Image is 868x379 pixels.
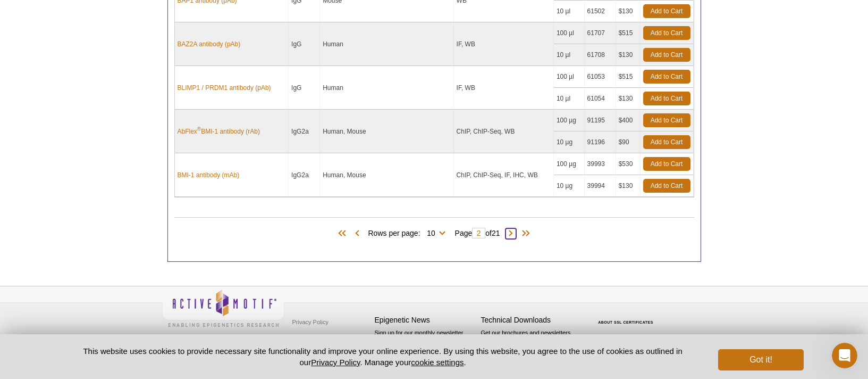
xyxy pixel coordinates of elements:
[643,92,690,105] a: Add to Cart
[481,328,582,356] p: Get our brochures and newsletters, or request them by mail.
[616,22,641,44] td: $515
[616,66,641,88] td: $515
[178,39,241,49] a: BAZ2A antibody (pAb)
[178,170,240,180] a: BMI-1 antibody (mAb)
[320,153,453,197] td: Human, Mouse
[368,227,449,238] span: Rows per page:
[352,228,363,239] span: Previous Page
[454,66,554,110] td: IF, WB
[585,175,616,197] td: 39994
[454,22,554,66] td: IF, WB
[598,320,653,324] a: ABOUT SSL CERTIFICATES
[718,349,803,370] button: Got it!
[554,88,585,110] td: 10 µl
[643,26,690,40] a: Add to Cart
[643,179,690,193] a: Add to Cart
[311,358,360,367] a: Privacy Policy
[585,1,616,22] td: 61502
[616,153,641,175] td: $530
[197,126,201,132] sup: ®
[585,44,616,66] td: 61708
[289,22,320,66] td: IgG
[554,175,585,197] td: 10 µg
[375,316,476,325] h4: Epigenetic News
[554,44,585,66] td: 10 µl
[587,305,667,328] table: Click to Verify - This site chose Symantec SSL for secure e-commerce and confidential communicati...
[643,4,690,18] a: Add to Cart
[554,153,585,175] td: 100 µg
[320,110,453,153] td: Human, Mouse
[162,286,284,329] img: Active Motif,
[178,83,271,93] a: BLIMP1 / PRDM1 antibody (pAb)
[450,228,505,238] span: Page of
[481,316,582,325] h4: Technical Downloads
[65,345,701,368] p: This website uses cookies to provide necessary site functionality and improve your online experie...
[336,228,352,239] span: First Page
[454,153,554,197] td: ChIP, ChIP-Seq, IF, IHC, WB
[616,131,641,153] td: $90
[290,314,331,330] a: Privacy Policy
[616,110,641,131] td: $400
[505,228,516,239] span: Next Page
[454,110,554,153] td: ChIP, ChIP-Seq, WB
[289,66,320,110] td: IgG
[616,88,641,110] td: $130
[585,88,616,110] td: 61054
[375,328,476,365] p: Sign up for our monthly newsletter highlighting recent publications in the field of epigenetics.
[554,110,585,131] td: 100 µg
[585,66,616,88] td: 61053
[832,343,857,368] iframe: Intercom live chat
[643,48,690,62] a: Add to Cart
[585,153,616,175] td: 39993
[554,66,585,88] td: 100 µl
[290,330,345,346] a: Terms & Conditions
[643,157,690,171] a: Add to Cart
[616,1,641,22] td: $130
[178,127,260,136] a: AbFlex®BMI-1 antibody (rAb)
[320,66,453,110] td: Human
[289,110,320,153] td: IgG2a
[585,131,616,153] td: 91196
[554,22,585,44] td: 100 µl
[585,110,616,131] td: 91195
[616,175,641,197] td: $130
[411,358,464,367] button: cookie settings
[492,229,500,237] span: 21
[554,131,585,153] td: 10 µg
[643,135,690,149] a: Add to Cart
[585,22,616,44] td: 61707
[643,113,690,127] a: Add to Cart
[320,22,453,66] td: Human
[554,1,585,22] td: 10 µl
[516,228,532,239] span: Last Page
[643,70,690,84] a: Add to Cart
[616,44,641,66] td: $130
[289,153,320,197] td: IgG2a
